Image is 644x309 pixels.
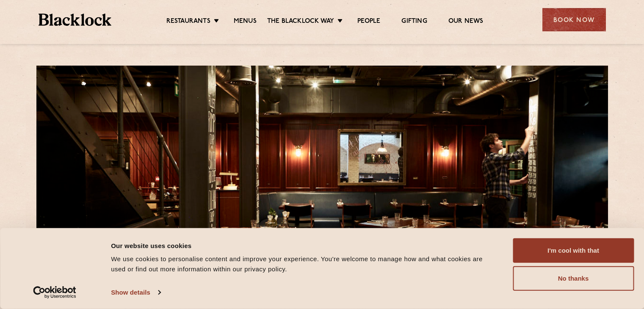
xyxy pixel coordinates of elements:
[39,14,112,26] img: BL_Textured_Logo-footer-cropped.svg
[18,286,92,299] a: Usercentrics Cookiebot - opens in a new window
[542,8,606,31] div: Book Now
[448,17,484,27] a: Our News
[111,286,160,299] a: Show details
[234,17,257,27] a: Menus
[513,266,634,291] button: No thanks
[111,254,494,274] div: We use cookies to personalise content and improve your experience. You're welcome to manage how a...
[357,17,380,27] a: People
[111,240,494,251] div: Our website uses cookies
[166,17,210,27] a: Restaurants
[267,17,334,27] a: The Blacklock Way
[401,17,427,27] a: Gifting
[513,238,634,263] button: I'm cool with that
